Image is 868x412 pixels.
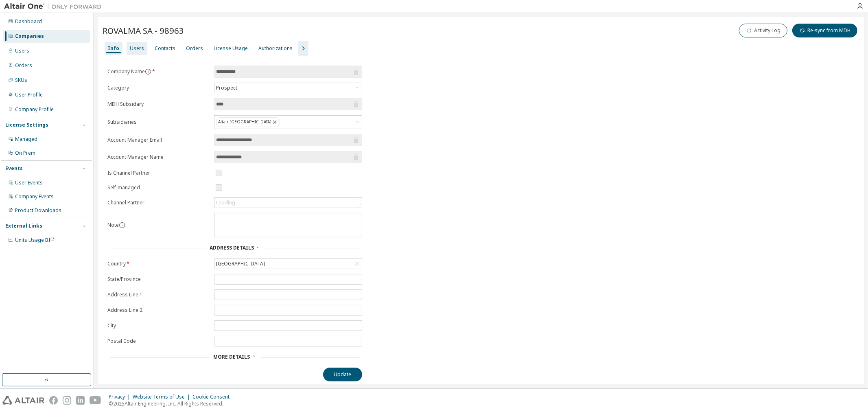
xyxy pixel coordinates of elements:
label: Note [107,221,119,228]
div: Contacts [155,45,175,52]
img: altair_logo.svg [2,396,44,405]
label: Self-managed [107,184,209,191]
div: Events [5,165,23,172]
img: instagram.svg [63,396,71,405]
button: Activity Log [739,24,787,37]
label: Subsidiaries [107,119,209,125]
div: Users [15,48,29,54]
div: Loading... [216,199,239,206]
div: External Links [5,223,42,229]
div: On Prem [15,150,35,156]
span: Address Details [210,244,254,251]
label: Account Manager Name [107,154,209,160]
img: facebook.svg [49,396,58,405]
div: Altair [GEOGRAPHIC_DATA] [214,116,362,129]
label: MDH Subsidary [107,101,209,107]
div: Company Events [15,193,54,200]
div: Info [108,45,119,52]
label: Country [107,261,209,267]
label: State/Province [107,276,209,283]
div: Orders [15,62,32,69]
button: Update [323,368,362,381]
div: [GEOGRAPHIC_DATA] [214,259,362,269]
label: Is Channel Partner [107,170,209,176]
div: Companies [15,33,44,39]
div: Prospect [214,83,362,93]
div: User Profile [15,92,43,98]
img: Altair One [4,2,106,11]
label: Category [107,85,209,91]
div: Orders [186,45,203,52]
label: Company Name [107,68,209,75]
div: Cookie Consent [192,394,234,400]
label: Address Line 2 [107,307,209,313]
div: Company Profile [15,106,54,113]
div: Prospect [215,83,238,92]
span: More Details [214,353,250,360]
div: Loading... [214,198,362,208]
button: information [119,222,125,228]
div: Users [130,45,144,52]
div: Altair [GEOGRAPHIC_DATA] [216,117,280,127]
span: ROVALMA SA - 98963 [103,25,184,36]
span: Units Usage BI [15,237,55,243]
img: linkedin.svg [76,396,85,405]
label: Account Manager Email [107,137,209,143]
img: youtube.svg [90,396,101,405]
label: Channel Partner [107,199,209,206]
label: City [107,322,209,329]
div: Dashboard [15,18,42,25]
div: Authorizations [258,45,293,52]
div: Managed [15,136,37,142]
div: User Events [15,180,43,186]
div: SKUs [15,77,27,83]
label: Address Line 1 [107,291,209,298]
div: [GEOGRAPHIC_DATA] [215,259,266,268]
div: License Settings [5,122,48,128]
div: Website Terms of Use [133,394,192,400]
label: Postal Code [107,338,209,344]
p: © 2025 Altair Engineering, Inc. All Rights Reserved. [109,400,234,407]
div: Product Downloads [15,207,61,214]
div: License Usage [214,45,248,52]
button: Re-sync from MDH [792,24,857,37]
button: information [145,68,151,75]
div: Privacy [109,394,133,400]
